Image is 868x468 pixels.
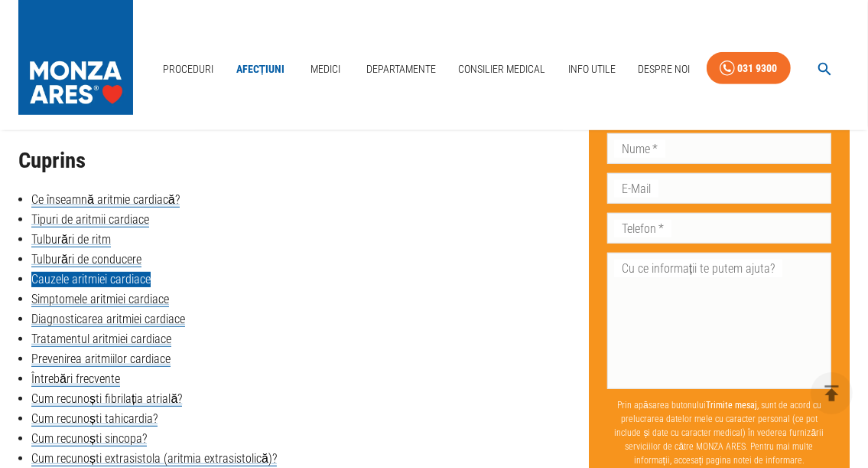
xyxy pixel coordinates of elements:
a: Tratamentul aritmiei cardiace [31,332,171,347]
button: delete [811,372,853,414]
a: Prevenirea aritmiilor cardiace [31,352,171,367]
a: Proceduri [157,54,219,85]
a: Întrebări frecvente [31,371,120,387]
a: Info Utile [562,54,622,85]
h2: Cuprins [18,149,564,173]
a: Cum recunoști sincopa? [31,431,147,447]
a: Afecțiuni [230,54,291,85]
a: Cauzele aritmiei cardiace [31,272,151,287]
a: Ce înseamnă aritmie cardiacă? [31,192,180,208]
a: Simptomele aritmiei cardiace [31,292,169,307]
a: Tulburări de conducere [31,252,141,267]
div: 031 9300 [738,59,778,78]
a: Cum recunoști tahicardia? [31,411,158,427]
a: Cum recunoști fibrilația atrială? [31,391,182,407]
b: Trimite mesaj [706,400,757,411]
a: Cum recunoști extrasistola (aritmia extrasistolică)? [31,451,277,466]
a: Consilier Medical [452,54,551,85]
a: Medici [301,54,350,85]
a: Diagnosticarea aritmiei cardiace [31,312,185,327]
a: Despre Noi [632,54,696,85]
a: 031 9300 [707,52,791,85]
a: Departamente [360,54,442,85]
a: Tulburări de ritm [31,232,111,247]
a: Tipuri de aritmii cardiace [31,212,149,227]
